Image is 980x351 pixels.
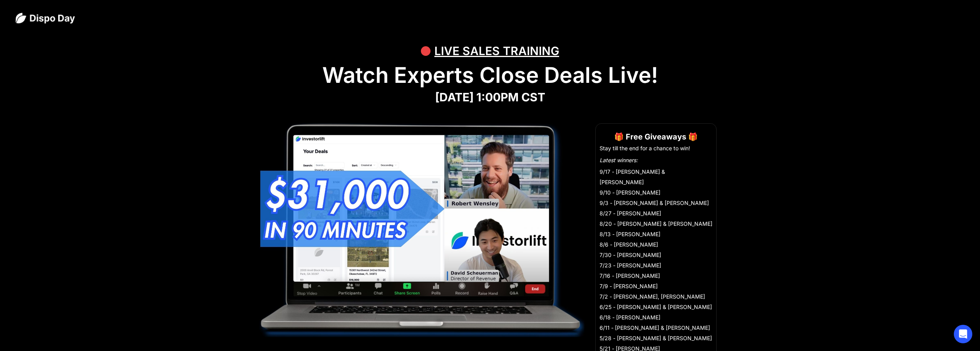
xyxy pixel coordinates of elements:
[434,39,559,62] div: LIVE SALES TRAINING
[614,132,698,141] strong: 🎁 Free Giveaways 🎁
[600,144,712,152] li: Stay till the end for a chance to win!
[15,62,965,88] h1: Watch Experts Close Deals Live!
[600,157,638,163] em: Latest winners:
[435,90,545,104] strong: [DATE] 1:00PM CST
[954,325,972,343] div: Open Intercom Messenger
